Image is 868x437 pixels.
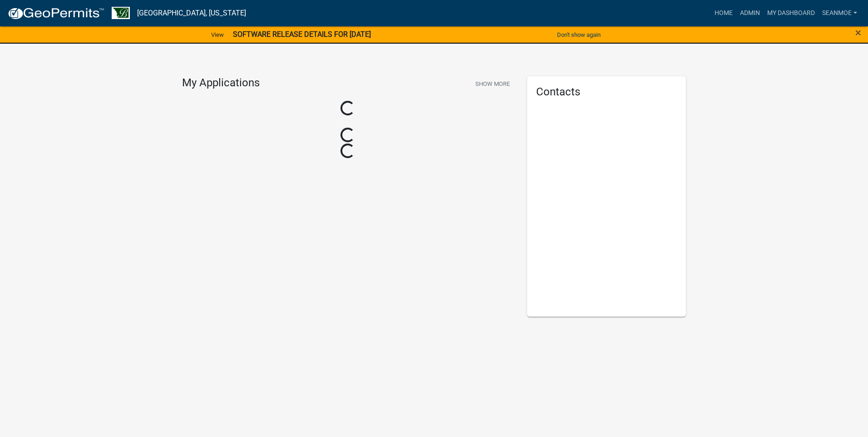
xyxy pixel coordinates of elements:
[207,27,227,42] a: View
[472,76,513,91] button: Show More
[736,5,764,22] a: Admin
[233,30,371,39] strong: SOFTWARE RELEASE DETAILS FOR [DATE]
[137,5,246,21] a: [GEOGRAPHIC_DATA], [US_STATE]
[553,27,604,42] button: Don't show again
[764,5,819,22] a: My Dashboard
[182,76,260,90] h4: My Applications
[711,5,736,22] a: Home
[855,27,861,38] button: Close
[855,26,861,39] span: ×
[819,5,861,22] a: SeanMoe
[536,85,677,99] h5: Contacts
[112,7,130,19] img: Benton County, Minnesota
